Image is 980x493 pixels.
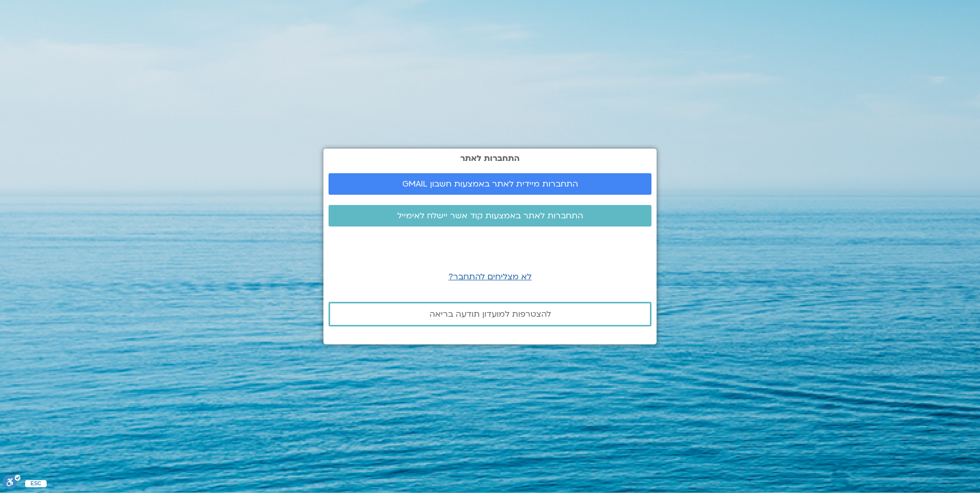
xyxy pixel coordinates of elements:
[448,271,532,282] a: לא מצליחים להתחבר?
[397,211,583,220] span: התחברות לאתר באמצעות קוד אשר יישלח לאימייל
[329,154,651,163] h2: התחברות לאתר
[329,173,651,195] a: התחברות מיידית לאתר באמצעות חשבון GMAIL
[329,302,651,326] a: להצטרפות למועדון תודעה בריאה
[329,205,651,227] a: התחברות לאתר באמצעות קוד אשר יישלח לאימייל
[402,179,578,189] span: התחברות מיידית לאתר באמצעות חשבון GMAIL
[430,310,551,319] span: להצטרפות למועדון תודעה בריאה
